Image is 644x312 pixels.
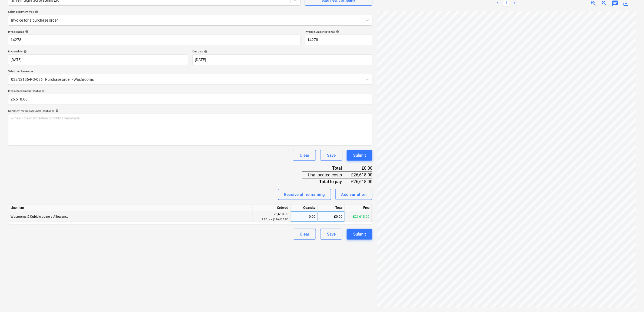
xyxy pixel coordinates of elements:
[351,165,372,172] div: £0.00
[353,152,366,159] div: Submit
[293,211,315,222] div: 0.00
[353,231,366,238] div: Submit
[347,150,372,161] button: Submit
[302,165,351,172] div: Total
[347,229,372,240] button: Submit
[8,89,372,94] p: Invoice total amount (optional)
[8,10,372,14] div: Select document type
[284,191,325,198] div: Receive all remaining
[8,35,301,45] input: Invoice name
[253,204,291,211] div: Ordered
[302,178,351,185] div: Total to pay
[305,30,372,33] div: Invoice number (optional)
[22,50,27,53] span: help
[345,211,372,222] div: £26,618.00
[351,172,372,178] div: £26,618.00
[8,94,372,105] input: Invoice total amount (optional)
[24,30,28,33] span: help
[8,109,372,113] div: Comment for the accountant (optional)
[302,172,351,178] div: Unallocated costs
[11,215,68,219] span: Wasrooms & Cubicle Joinery Allowance
[327,152,336,159] div: Save
[262,218,288,221] small: 1.00 pcs @ 26,618.00
[318,204,345,211] div: Total
[351,178,372,185] div: £26,618.00
[293,229,316,240] button: Clear
[34,10,38,14] span: help
[293,150,316,161] button: Clear
[54,109,59,112] span: help
[341,191,367,198] div: Add variation
[305,35,372,45] input: Invoice number
[8,54,188,65] input: Invoice date not specified
[278,189,331,200] button: Receive all remaining
[8,69,372,74] p: Select purchase order
[335,189,373,200] button: Add variation
[327,231,336,238] div: Save
[8,204,253,211] div: Line-item
[335,30,339,33] span: help
[320,229,342,240] button: Save
[255,212,288,222] div: 26,618.00
[300,231,309,238] div: Clear
[192,54,372,65] input: Due date not specified
[345,204,372,211] div: Free
[192,50,372,53] div: Due date
[203,50,207,53] span: help
[8,30,301,33] div: Invoice name
[300,152,309,159] div: Clear
[318,211,345,222] div: £0.00
[8,50,188,53] div: Invoice date
[291,204,318,211] div: Quantity
[320,150,342,161] button: Save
